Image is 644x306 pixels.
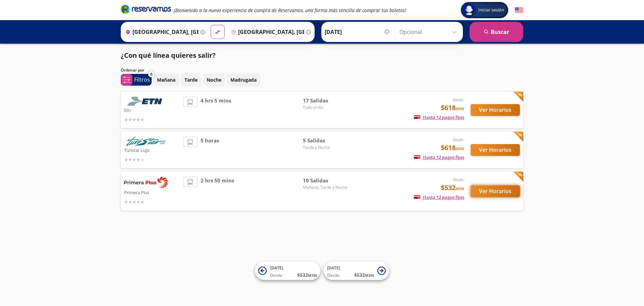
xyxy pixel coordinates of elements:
[308,273,317,278] small: MXN
[124,177,168,188] img: Primera Plus
[124,188,180,196] p: Primera Plus
[453,177,464,182] em: desde:
[121,4,171,14] i: Brand Logo
[414,194,464,200] span: Hasta 12 pagos fijos
[230,76,257,83] p: Madrugada
[201,137,219,163] span: 5 horas
[471,144,520,156] button: Ver Horarios
[327,265,340,271] span: [DATE]
[227,73,260,86] button: Madrugada
[365,273,374,278] small: MXN
[453,97,464,102] em: desde:
[255,262,320,280] button: [DATE]Desde:$532MXN
[201,177,234,206] span: 2 hrs 50 mins
[441,183,464,193] span: $532
[121,50,216,60] p: ¿Con qué línea quieres salir?
[157,76,175,83] p: Mañana
[303,104,350,111] span: Todo el día
[150,72,152,77] span: 0
[455,106,464,111] small: MXN
[476,7,507,13] span: Iniciar sesión
[184,76,198,83] p: Tarde
[203,73,225,86] button: Noche
[207,76,221,83] p: Noche
[303,144,350,150] span: Tarde y Noche
[124,106,180,114] p: Etn
[153,73,179,86] button: Mañana
[471,185,520,197] button: Ver Horarios
[134,76,150,84] p: Filtros
[121,4,171,16] a: Brand Logo
[270,272,283,278] span: Desde:
[181,73,201,86] button: Tarde
[471,104,520,116] button: Ver Horarios
[228,24,304,40] input: Buscar Destino
[123,24,199,40] input: Buscar Origen
[297,271,317,278] span: $ 532
[455,186,464,191] small: MXN
[201,97,231,123] span: 4 hrs 5 mins
[303,184,350,190] span: Mañana, Tarde y Noche
[124,137,168,146] img: Turistar Lujo
[324,262,389,280] button: [DATE]Desde:$532MXN
[270,265,283,271] span: [DATE]
[470,22,523,42] button: Buscar
[414,154,464,160] span: Hasta 12 pagos fijos
[414,114,464,120] span: Hasta 12 pagos fijos
[399,24,460,40] input: Opcional
[453,137,464,142] em: desde:
[441,143,464,153] span: $618
[303,97,350,104] span: 17 Salidas
[325,24,390,40] input: Elegir Fecha
[124,146,180,154] p: Turistar Lujo
[515,6,523,14] button: English
[303,177,350,184] span: 10 Salidas
[354,271,374,278] span: $ 532
[441,103,464,113] span: $618
[303,137,350,144] span: 5 Salidas
[121,74,152,86] button: 0Filtros
[124,97,168,106] img: Etn
[174,7,406,13] em: ¡Bienvenido a la nueva experiencia de compra de Reservamos, una forma más sencilla de comprar tus...
[327,272,340,278] span: Desde:
[121,67,144,73] p: Ordenar por
[455,146,464,151] small: MXN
